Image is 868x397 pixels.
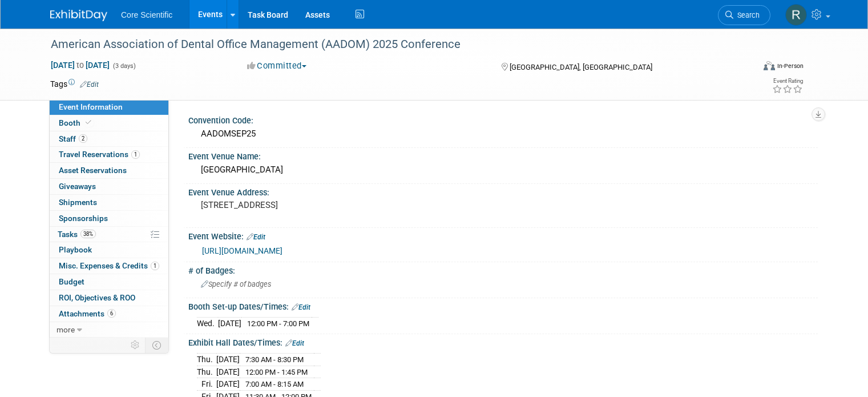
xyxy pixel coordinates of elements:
[510,63,652,71] span: [GEOGRAPHIC_DATA], [GEOGRAPHIC_DATA]
[245,380,304,388] span: 7:00 AM - 8:15 AM
[245,355,304,364] span: 7:30 AM - 8:30 PM
[50,99,168,115] a: Event Information
[188,334,818,349] div: Exhibit Hall Dates/Times:
[121,10,172,19] span: Core Scientific
[50,322,168,338] a: more
[56,325,75,334] span: more
[59,198,97,207] span: Shipments
[50,131,168,147] a: Staff2
[47,34,740,55] div: American Association of Dental Office Management (AADOM) 2025 Conference
[772,78,803,84] div: Event Rating
[59,277,84,286] span: Budget
[202,246,282,255] a: [URL][DOMAIN_NAME]
[243,60,311,72] button: Committed
[188,184,818,198] div: Event Venue Address:
[59,118,94,127] span: Booth
[50,115,168,131] a: Booth
[107,309,116,318] span: 6
[216,378,240,391] td: [DATE]
[131,150,140,159] span: 1
[50,227,168,242] a: Tasks38%
[785,4,807,26] img: Rachel Wolff
[59,134,87,143] span: Staff
[59,261,159,270] span: Misc. Expenses & Credits
[188,228,818,243] div: Event Website:
[59,309,116,318] span: Attachments
[50,10,107,21] img: ExhibitDay
[692,59,804,77] div: Event Format
[59,214,108,223] span: Sponsorships
[80,81,99,89] a: Edit
[285,339,304,347] a: Edit
[59,293,135,302] span: ROI, Objectives & ROO
[201,280,271,288] span: Specify # of badges
[146,338,169,352] td: Toggle Event Tabs
[718,5,770,25] a: Search
[75,61,86,70] span: to
[247,319,309,328] span: 12:00 PM - 7:00 PM
[50,179,168,194] a: Giveaways
[50,195,168,210] a: Shipments
[59,150,140,159] span: Travel Reservations
[764,61,775,70] img: Format-Inperson.png
[58,230,96,239] span: Tasks
[247,233,265,241] a: Edit
[245,368,308,376] span: 12:00 PM - 1:45 PM
[50,60,110,70] span: [DATE] [DATE]
[197,354,216,366] td: Thu.
[733,11,760,19] span: Search
[50,147,168,162] a: Travel Reservations1
[151,262,159,270] span: 1
[79,134,87,143] span: 2
[86,119,91,126] i: Booth reservation complete
[197,378,216,391] td: Fri.
[50,306,168,322] a: Attachments6
[216,366,240,378] td: [DATE]
[197,318,218,330] td: Wed.
[188,112,818,126] div: Convention Code:
[777,62,804,70] div: In-Person
[292,303,310,311] a: Edit
[59,166,127,175] span: Asset Reservations
[188,262,818,276] div: # of Badges:
[50,242,168,258] a: Playbook
[216,354,240,366] td: [DATE]
[112,62,136,70] span: (3 days)
[50,211,168,226] a: Sponsorships
[50,274,168,290] a: Budget
[188,298,818,313] div: Booth Set-up Dates/Times:
[126,338,146,352] td: Personalize Event Tab Strip
[80,230,96,238] span: 38%
[188,148,818,162] div: Event Venue Name:
[50,258,168,274] a: Misc. Expenses & Credits1
[197,366,216,378] td: Thu.
[50,78,99,90] td: Tags
[50,290,168,306] a: ROI, Objectives & ROO
[218,318,241,330] td: [DATE]
[50,163,168,178] a: Asset Reservations
[197,125,809,143] div: AADOMSEP25
[201,200,438,210] pre: [STREET_ADDRESS]
[59,182,96,191] span: Giveaways
[59,245,92,254] span: Playbook
[59,102,123,111] span: Event Information
[197,161,809,179] div: [GEOGRAPHIC_DATA]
